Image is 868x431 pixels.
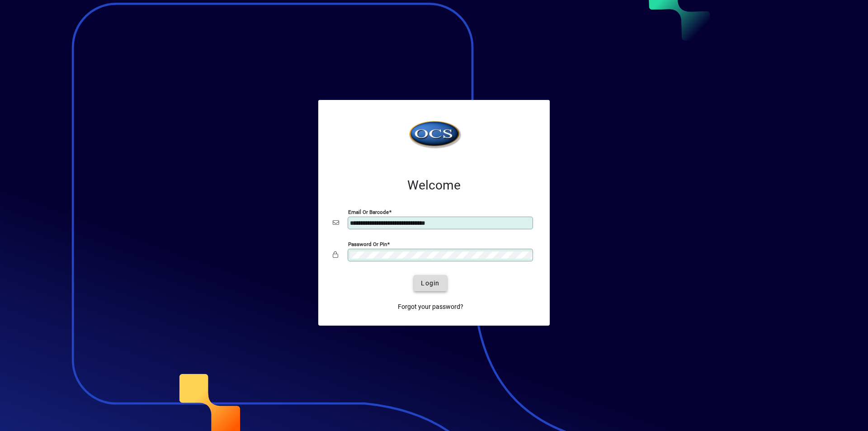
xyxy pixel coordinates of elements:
a: Forgot your password? [394,298,467,315]
span: Forgot your password? [398,302,463,312]
span: Login [421,279,439,288]
mat-label: Email or Barcode [348,209,389,215]
mat-label: Password or Pin [348,241,387,247]
button: Login [414,275,447,291]
h2: Welcome [333,178,535,193]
